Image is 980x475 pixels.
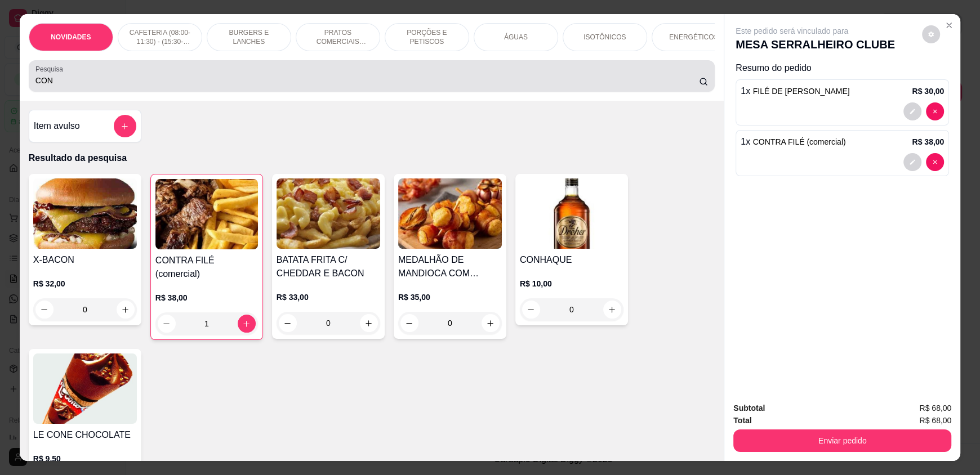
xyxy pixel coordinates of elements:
[238,315,256,333] button: increase-product-quantity
[522,301,540,319] button: decrease-product-quantity
[926,102,944,120] button: decrease-product-quantity
[277,253,380,280] h4: BATATA FRITA C/ CHEDDAR E BACON
[903,153,921,171] button: decrease-product-quantity
[520,278,623,289] p: R$ 10,00
[155,292,258,303] p: R$ 38,00
[35,64,67,74] label: Pesquisa
[277,292,380,303] p: R$ 33,00
[733,429,951,452] button: Enviar pedido
[669,33,718,42] p: ENERGÉTICOS
[394,28,460,46] p: PORÇÕES E PETISCOS
[305,28,371,46] p: PRATOS COMERCIAIS (11:30-15:30)
[33,278,137,289] p: R$ 32,00
[912,136,944,147] p: R$ 38,00
[33,353,137,424] img: product-image
[733,404,765,413] strong: Subtotal
[155,179,258,249] img: product-image
[736,25,895,37] p: Este pedido será vinculado para
[741,84,849,98] p: 1 x
[482,314,500,332] button: increase-product-quantity
[741,135,845,149] p: 1 x
[360,314,378,332] button: increase-product-quantity
[51,33,91,42] p: NOVIDADES
[504,33,528,42] p: ÁGUAS
[926,153,944,171] button: decrease-product-quantity
[398,178,502,249] img: product-image
[603,301,621,319] button: increase-product-quantity
[520,253,623,267] h4: CONHAQUE
[34,119,80,133] h4: Item avulso
[736,37,895,52] p: MESA SERRALHEIRO CLUBE
[33,253,137,267] h4: X-BACON
[29,151,715,165] p: Resultado da pesquisa
[919,414,951,427] span: R$ 68,00
[33,178,137,249] img: product-image
[35,75,700,86] input: Pesquisa
[33,453,137,464] p: R$ 9,50
[398,253,502,280] h4: MEDALHÃO DE MANDIOCA COM [PERSON_NAME]
[520,178,623,249] img: product-image
[940,16,958,34] button: Close
[912,86,944,97] p: R$ 30,00
[919,402,951,414] span: R$ 68,00
[279,314,297,332] button: decrease-product-quantity
[277,178,380,249] img: product-image
[398,292,502,303] p: R$ 35,00
[583,33,626,42] p: ISOTÔNICOS
[736,61,949,75] p: Resumo do pedido
[216,28,282,46] p: BURGERS E LANCHES
[158,315,176,333] button: decrease-product-quantity
[753,137,846,146] span: CONTRA FILÉ (comercial)
[903,102,921,120] button: decrease-product-quantity
[922,25,940,43] button: decrease-product-quantity
[753,87,850,96] span: FILÉ DE [PERSON_NAME]
[114,115,136,137] button: add-separate-item
[33,428,137,442] h4: LE CONE CHOCOLATE
[155,254,258,281] h4: CONTRA FILÉ (comercial)
[127,28,193,46] p: CAFETERIA (08:00-11:30) - (15:30-18:00)
[733,416,751,425] strong: Total
[400,314,418,332] button: decrease-product-quantity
